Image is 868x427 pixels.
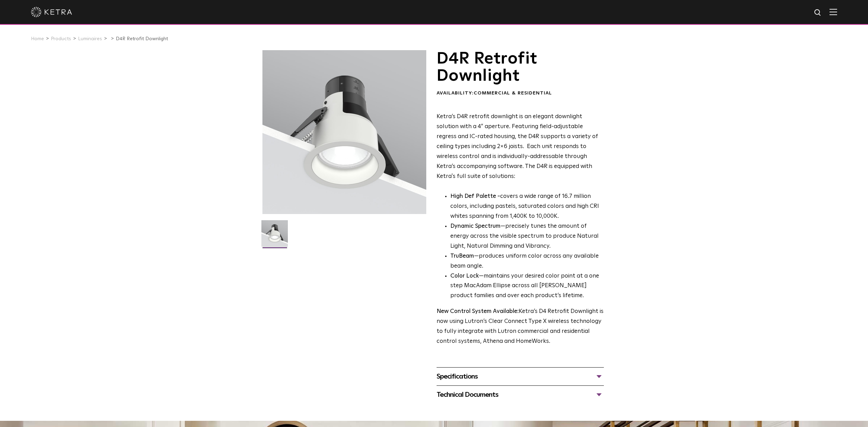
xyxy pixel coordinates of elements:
img: Hamburger%20Nav.svg [830,9,837,15]
strong: Color Lock [450,273,479,279]
strong: New Control System Available: [437,308,519,314]
div: Specifications [437,371,604,382]
div: Availability: [437,90,604,97]
a: Home [31,36,44,41]
img: ketra-logo-2019-white [31,7,72,17]
li: —precisely tunes the amount of energy across the visible spectrum to produce Natural Light, Natur... [450,222,604,251]
p: Ketra’s D4 Retrofit Downlight is now using Lutron’s Clear Connect Type X wireless technology to f... [437,307,604,347]
img: D4R Retrofit Downlight [261,220,288,252]
a: Products [51,36,71,41]
strong: Dynamic Spectrum [450,223,500,229]
li: —maintains your desired color point at a one step MacAdam Ellipse across all [PERSON_NAME] produc... [450,271,604,301]
h1: D4R Retrofit Downlight [437,50,604,85]
img: search icon [814,9,822,17]
span: Commercial & Residential [474,91,552,95]
strong: TruBeam [450,253,474,259]
a: Luminaires [78,36,102,41]
p: covers a wide range of 16.7 million colors, including pastels, saturated colors and high CRI whit... [450,192,604,222]
div: Technical Documents [437,389,604,400]
li: —produces uniform color across any available beam angle. [450,251,604,271]
a: D4R Retrofit Downlight [116,36,168,41]
strong: High Def Palette - [450,193,500,199]
p: Ketra’s D4R retrofit downlight is an elegant downlight solution with a 4” aperture. Featuring fie... [437,112,604,181]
